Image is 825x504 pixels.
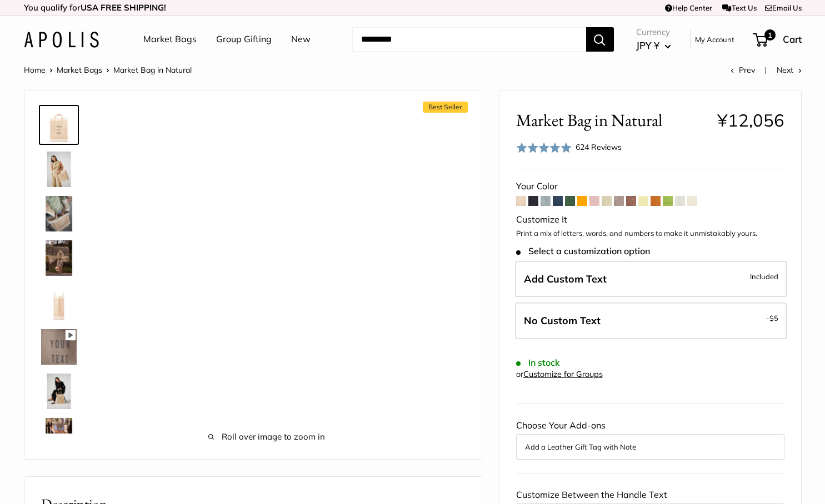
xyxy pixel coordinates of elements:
label: Add Custom Text [515,261,787,298]
div: Customize It [516,211,784,228]
input: Search... [352,27,586,52]
a: Market Bag in Natural [39,105,79,145]
strong: USA FREE SHIPPING! [81,2,166,13]
nav: Breadcrumb [24,63,192,77]
a: Market Bag in Natural [39,194,79,234]
img: Market Bag in Natural [41,107,77,143]
div: or [516,367,603,382]
img: Market Bag in Natural [41,196,77,231]
img: Market Bag in Natural [41,329,77,365]
img: Market Bag in Natural [41,240,77,276]
span: 624 Reviews [576,142,622,152]
a: 1 Cart [754,31,802,48]
a: Next [777,65,802,75]
a: New [291,31,311,48]
a: Market Bag in Natural [39,149,79,189]
span: Market Bag in Natural [516,110,709,130]
span: Currency [636,24,671,40]
img: Market Bag in Natural [41,152,77,187]
span: Market Bag in Natural [113,65,192,75]
span: Roll over image to zoom in [113,429,420,445]
button: Search [586,27,614,52]
a: Market Bag in Natural [39,238,79,278]
span: 1 [764,29,775,41]
label: Leave Blank [515,303,787,339]
button: Add a Leather Gift Tag with Note [525,440,776,453]
a: Market Bag in Natural [39,327,79,367]
img: Apolis [24,32,99,48]
span: - [766,311,778,325]
span: Included [750,270,778,283]
a: description_13" wide, 18" high, 8" deep; handles: 3.5" [39,283,79,322]
a: Customize for Groups [523,369,603,379]
a: Email Us [765,3,802,12]
img: Market Bag in Natural [41,418,77,453]
span: Select a customization option [516,246,650,256]
span: ¥12,056 [717,109,784,131]
a: My Account [695,33,734,46]
a: Group Gifting [216,31,272,48]
span: No Custom Text [524,314,601,327]
span: In stock [516,357,560,368]
a: Text Us [722,3,756,12]
span: Add Custom Text [524,273,607,285]
span: Cart [783,33,802,45]
img: Market Bag in Natural [41,374,77,409]
a: Prev [731,65,755,75]
button: JPY ¥ [636,37,671,54]
img: description_13" wide, 18" high, 8" deep; handles: 3.5" [41,285,77,320]
a: Home [24,65,46,75]
div: Your Color [516,178,784,195]
span: JPY ¥ [636,39,659,51]
div: Choose Your Add-ons [516,417,784,460]
a: Market Bag in Natural [39,371,79,411]
span: Best Seller [423,102,468,113]
a: Help Center [665,3,712,12]
p: Print a mix of letters, words, and numbers to make it unmistakably yours. [516,228,784,239]
a: Market Bags [143,31,197,48]
span: $5 [769,314,778,322]
a: Market Bags [57,65,102,75]
a: Market Bag in Natural [39,416,79,456]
